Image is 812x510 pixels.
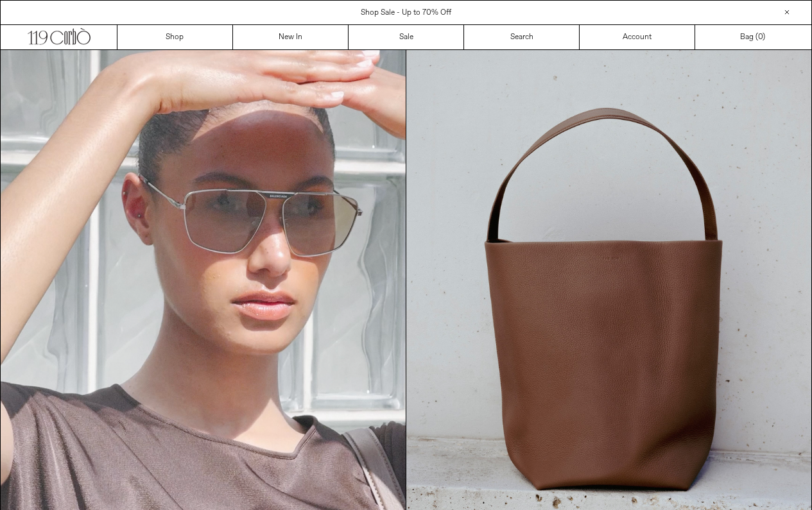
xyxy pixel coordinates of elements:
a: New In [233,25,349,49]
a: Search [464,25,580,49]
a: Sale [349,25,464,49]
a: Account [580,25,695,49]
a: Shop Sale - Up to 70% Off [361,8,451,18]
span: 0 [758,32,763,42]
span: ) [758,31,765,43]
a: Shop [117,25,233,49]
a: Bag () [695,25,811,49]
